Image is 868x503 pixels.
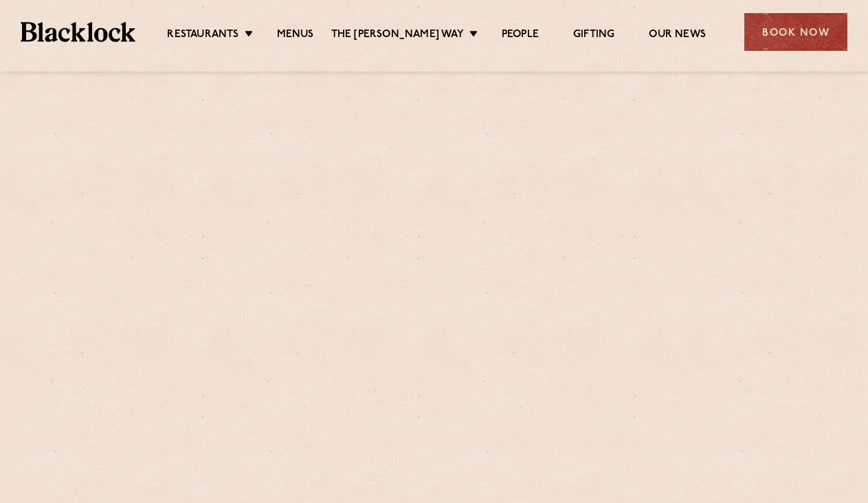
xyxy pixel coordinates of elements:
a: Menus [277,28,314,43]
a: The [PERSON_NAME] Way [331,28,464,43]
a: People [502,28,539,43]
a: Gifting [573,28,614,43]
img: BL_Textured_Logo-footer-cropped.svg [21,22,135,41]
a: Our News [649,28,706,43]
a: Restaurants [167,28,238,43]
div: Book Now [744,13,847,51]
